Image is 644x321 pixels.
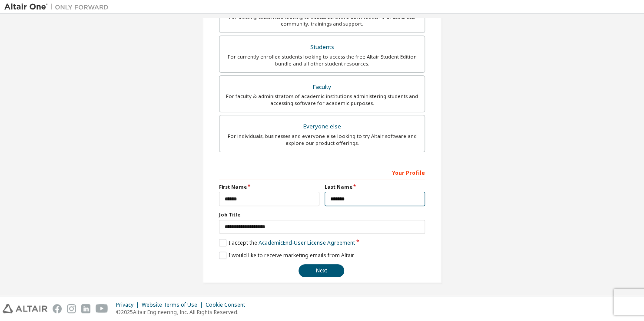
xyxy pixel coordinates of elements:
div: Your Profile [219,165,425,179]
a: Academic End-User License Agreement [259,239,355,246]
p: © 2025 Altair Engineering, Inc. All Rights Reserved. [116,308,250,316]
label: Last Name [325,183,425,190]
img: instagram.svg [67,304,76,313]
div: Students [225,41,419,53]
img: linkedin.svg [81,304,90,313]
img: youtube.svg [96,304,108,313]
button: Next [299,264,344,277]
div: For existing customers looking to access software downloads, HPC resources, community, trainings ... [225,13,419,27]
img: facebook.svg [53,304,62,313]
div: For individuals, businesses and everyone else looking to try Altair software and explore our prod... [225,133,419,147]
div: Cookie Consent [206,301,250,308]
div: For currently enrolled students looking to access the free Altair Student Edition bundle and all ... [225,53,419,67]
div: Everyone else [225,121,419,133]
img: Altair One [4,3,113,11]
img: altair_logo.svg [3,304,47,313]
label: I would like to receive marketing emails from Altair [219,252,354,259]
div: For faculty & administrators of academic institutions administering students and accessing softwa... [225,93,419,107]
label: I accept the [219,239,355,246]
label: First Name [219,183,319,190]
div: Faculty [225,81,419,93]
label: Job Title [219,211,425,218]
div: Privacy [116,301,142,308]
div: Website Terms of Use [142,301,206,308]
